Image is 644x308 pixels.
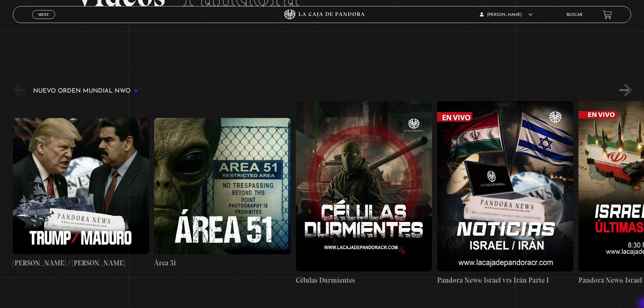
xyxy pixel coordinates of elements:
button: Previous [13,84,25,96]
h4: [PERSON_NAME] / [PERSON_NAME] [13,258,149,268]
a: Buscar [567,13,582,17]
a: Área 51 [154,101,290,286]
span: Menu [38,13,49,17]
button: Next [620,84,631,96]
a: Pandora News: Israel vrs Irán Parte I [437,101,573,286]
span: Cerrar [36,18,52,23]
h4: Área 51 [154,258,290,268]
h4: Células Durmientes [296,275,432,286]
h4: Pandora News: Israel vrs Irán Parte I [437,275,573,286]
a: View your shopping cart [603,10,612,19]
span: [PERSON_NAME] [480,13,532,17]
a: [PERSON_NAME] / [PERSON_NAME] [13,101,149,286]
a: Células Durmientes [296,101,432,286]
h3: Nuevo Orden Mundial NWO [33,88,138,94]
